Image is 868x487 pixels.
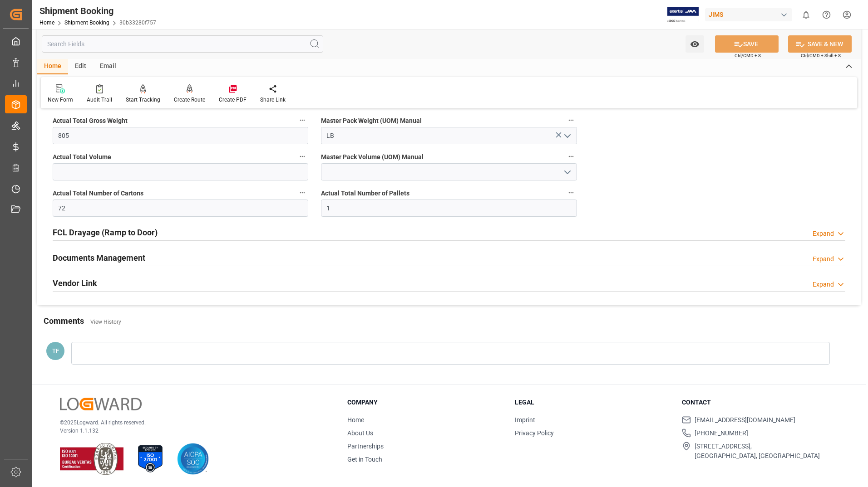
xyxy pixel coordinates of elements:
[515,429,554,437] a: Privacy Policy
[515,416,535,424] a: Imprint
[53,189,143,198] span: Actual Total Number of Cartons
[347,443,384,450] a: Partnerships
[813,280,834,289] div: Expand
[796,5,816,25] button: show 0 new notifications
[53,226,158,239] h2: FCL Drayage (Ramp to Door)
[560,129,573,143] button: open menu
[565,151,577,162] button: Master Pack Volume (UOM) Manual
[347,398,503,407] h3: Company
[48,96,73,104] div: New Form
[60,419,325,427] p: © 2025 Logward. All rights reserved.
[53,152,111,162] span: Actual Total Volume
[560,165,573,179] button: open menu
[816,5,837,25] button: Help Center
[813,254,834,264] div: Expand
[565,187,577,199] button: Actual Total Number of Pallets
[321,152,424,162] span: Master Pack Volume (UOM) Manual
[219,96,247,104] div: Create PDF
[93,59,123,74] div: Email
[347,456,382,463] a: Get in Touch
[715,35,779,53] button: SAVE
[813,229,834,239] div: Expand
[64,19,109,26] a: Shipment Booking
[60,443,123,475] img: ISO 9001 & ISO 14001 Certification
[174,96,205,104] div: Create Route
[53,277,97,289] h2: Vendor Link
[60,427,325,435] p: Version 1.1.132
[42,35,323,53] input: Search Fields
[39,19,54,26] a: Home
[52,347,59,354] span: TF
[260,96,286,104] div: Share Link
[321,189,409,198] span: Actual Total Number of Pallets
[695,429,748,438] span: [PHONE_NUMBER]
[788,35,852,53] button: SAVE & NEW
[177,443,209,475] img: AICPA SOC
[347,429,373,437] a: About Us
[347,416,364,424] a: Home
[90,319,121,325] a: View History
[695,442,820,461] span: [STREET_ADDRESS], [GEOGRAPHIC_DATA], [GEOGRAPHIC_DATA]
[321,116,422,126] span: Master Pack Weight (UOM) Manual
[296,114,308,126] button: Actual Total Gross Weight
[565,114,577,126] button: Master Pack Weight (UOM) Manual
[695,415,795,425] span: [EMAIL_ADDRESS][DOMAIN_NAME]
[296,187,308,199] button: Actual Total Number of Cartons
[44,315,84,327] h2: Comments
[37,59,68,74] div: Home
[682,398,838,407] h3: Contact
[515,398,671,407] h3: Legal
[39,4,156,18] div: Shipment Booking
[53,116,128,126] span: Actual Total Gross Weight
[134,443,166,475] img: ISO 27001 Certification
[735,52,761,59] span: Ctrl/CMD + S
[60,398,142,411] img: Logward Logo
[686,35,704,53] button: open menu
[801,52,841,59] span: Ctrl/CMD + Shift + S
[296,151,308,162] button: Actual Total Volume
[87,96,112,104] div: Audit Trail
[126,96,160,104] div: Start Tracking
[68,59,93,74] div: Edit
[705,8,792,21] div: JIMS
[667,7,699,23] img: Exertis%20JAM%20-%20Email%20Logo.jpg_1722504956.jpg
[53,252,145,264] h2: Documents Management
[705,6,796,23] button: JIMS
